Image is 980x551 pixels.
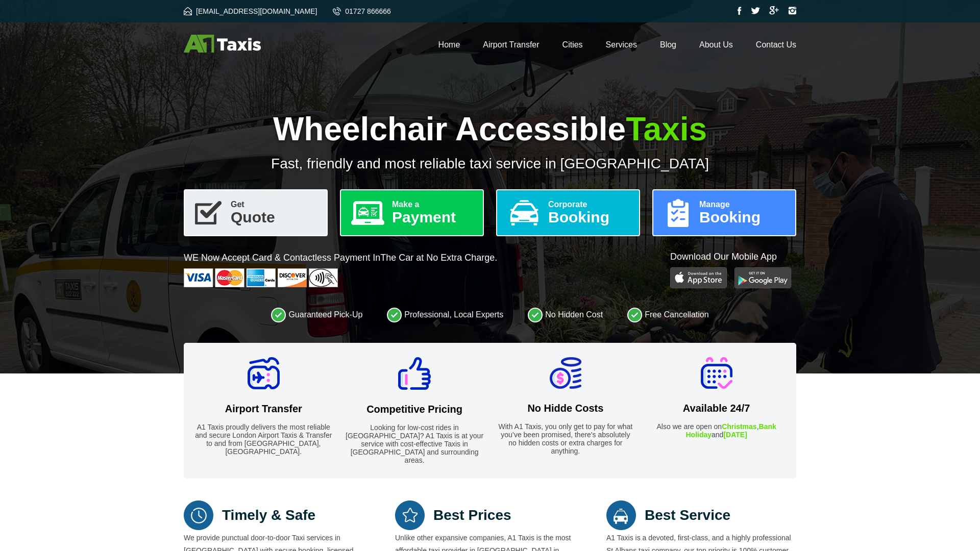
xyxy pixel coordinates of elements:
[652,189,796,236] a: ManageBooking
[751,7,760,14] img: Twitter
[670,267,727,288] img: Play Store
[562,40,583,49] a: Cities
[496,403,635,414] h2: No Hidde Costs
[496,189,640,236] a: CorporateBooking
[271,307,362,322] li: Guaranteed Pick-Up
[722,422,756,431] strong: Christmas
[734,267,791,288] img: Google Play
[345,404,484,415] h2: Competitive Pricing
[769,6,779,15] img: Google Plus
[345,423,484,464] p: Looking for low-cost rides in [GEOGRAPHIC_DATA]? A1 Taxis is at your service with cost-effective ...
[194,403,333,415] h2: Airport Transfer
[248,357,280,389] img: Airport Transfer Icon
[670,251,796,263] p: Download Our Mobile App
[392,201,475,209] span: Make a
[184,252,497,264] p: WE Now Accept Card & Contactless Payment In
[647,403,786,414] h2: Available 24/7
[194,423,333,456] p: A1 Taxis proudly delivers the most reliable and secure London Airport Taxis & Transfer to and fro...
[184,268,338,287] img: Cards
[699,201,787,209] span: Manage
[340,189,484,236] a: Make aPayment
[184,110,796,148] h1: Wheelchair Accessible
[660,40,676,49] a: Blog
[184,499,374,532] h2: Timely & Safe
[496,422,635,455] p: With A1 Taxis, you only get to pay for what you’ve been promised, there's absolutely no hidden co...
[398,357,431,390] img: Competitive Pricing Icon
[701,357,732,389] img: Available 24/7 Icon
[627,307,708,322] li: Free Cancellation
[184,35,261,53] img: A1 Taxis St Albans LTD
[626,111,707,147] span: Taxis
[438,40,460,49] a: Home
[333,7,391,15] a: 01727 866666
[184,189,328,236] a: GetQuote
[395,499,585,532] h2: Best Prices
[231,201,318,209] span: Get
[184,7,317,15] a: [EMAIL_ADDRESS][DOMAIN_NAME]
[788,7,796,15] img: Instagram
[723,431,747,439] strong: [DATE]
[548,201,631,209] span: Corporate
[738,7,742,15] img: Facebook
[184,156,796,172] p: Fast, friendly and most reliable taxi service in [GEOGRAPHIC_DATA]
[699,40,733,49] a: About Us
[756,40,796,49] a: Contact Us
[483,40,539,49] a: Airport Transfer
[606,499,796,532] h2: Best Service
[550,357,581,389] img: No Hidde Costs Icon
[647,422,786,439] p: Also we are open on , and
[528,307,603,322] li: No Hidden Cost
[387,307,503,322] li: Professional, Local Experts
[685,422,776,439] strong: Bank Holiday
[606,40,637,49] a: Services
[380,253,497,263] span: The Car at No Extra Charge.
